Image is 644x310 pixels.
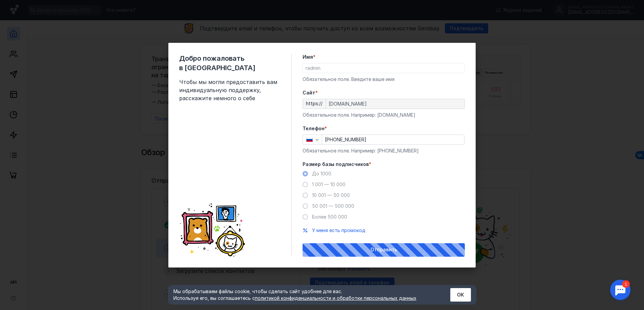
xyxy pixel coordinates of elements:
span: Добро пожаловать в [GEOGRAPHIC_DATA] [179,54,281,73]
span: Cайт [303,89,315,96]
span: Размер базы подписчиков [303,161,369,168]
div: Обязательное поле. Введите ваше имя [303,76,465,83]
span: Имя [303,54,313,60]
div: Обязательное поле. Например: [DOMAIN_NAME] [303,112,465,118]
span: Телефон [303,125,325,132]
a: политикой конфиденциальности и обработки персональных данных [255,295,416,301]
div: Мы обрабатываем файлы cookie, чтобы сделать сайт удобнее для вас. Используя его, вы соглашаетесь c [173,288,434,302]
button: У меня есть промокод [312,227,365,234]
span: У меня есть промокод [312,227,365,233]
div: 1 [15,4,23,11]
span: Чтобы мы могли предоставить вам индивидуальную поддержку, расскажите немного о себе [179,78,281,102]
button: ОК [450,288,471,302]
div: Обязательное поле. Например: [PHONE_NUMBER] [303,147,465,154]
